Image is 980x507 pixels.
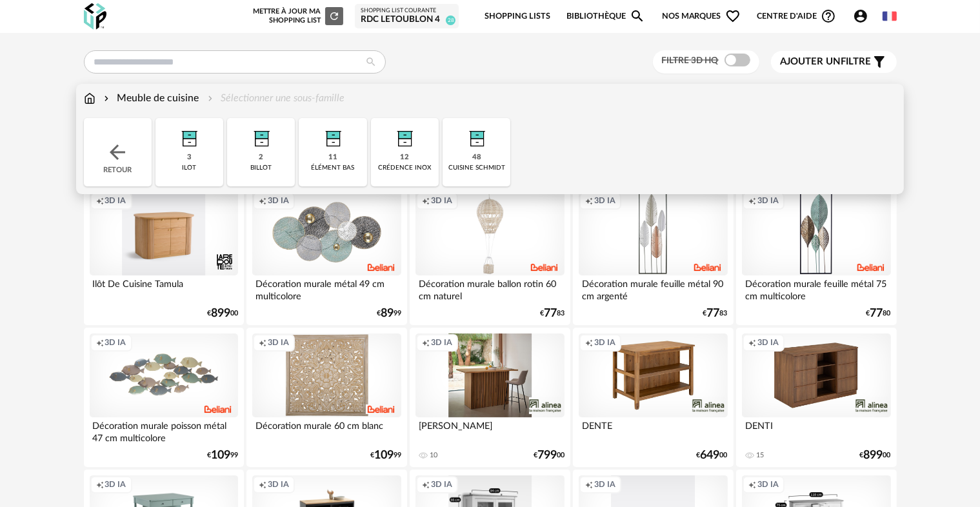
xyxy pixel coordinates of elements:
div: € 80 [866,309,891,318]
div: € 99 [377,309,401,318]
span: Creation icon [585,479,593,490]
a: BibliothèqueMagnify icon [566,1,645,32]
span: 109 [374,451,394,460]
a: Creation icon 3D IA DENTE €64900 [573,328,733,467]
span: Heart Outline icon [725,8,741,24]
a: Creation icon 3D IA Ilôt De Cuisine Tamula €89900 [84,186,244,325]
span: Creation icon [259,195,266,206]
span: 28 [446,15,455,25]
a: Creation icon 3D IA DENTI 15 €89900 [736,328,896,467]
span: Creation icon [748,195,756,206]
span: Magnify icon [630,8,645,24]
div: € 00 [860,451,891,460]
div: ilot [182,164,196,172]
span: 3D IA [757,479,779,490]
div: cuisine schmidt [448,164,505,172]
span: filtre [781,55,872,68]
span: 3D IA [431,479,452,490]
div: Décoration murale métal 49 cm multicolore [252,275,401,301]
span: 3D IA [594,195,615,206]
div: € 00 [534,451,565,460]
span: 649 [701,451,720,460]
span: 77 [544,309,557,318]
span: 899 [211,309,230,318]
div: € 00 [207,309,238,318]
div: 48 [472,153,481,163]
span: 3D IA [594,337,615,348]
img: OXP [84,3,106,30]
span: Creation icon [748,479,756,490]
span: Refresh icon [328,12,340,19]
div: Décoration murale feuille métal 75 cm multicolore [742,275,890,301]
span: Creation icon [259,479,266,490]
span: Account Circle icon [853,8,868,24]
span: Help Circle Outline icon [821,8,836,24]
div: 2 [259,153,263,163]
span: 3D IA [757,337,779,348]
div: € 83 [703,309,728,318]
span: 3D IA [757,195,779,206]
span: 3D IA [105,337,126,348]
a: Creation icon 3D IA Décoration murale poisson métal 47 cm multicolore €10999 [84,328,244,467]
img: fr [883,9,897,23]
img: Rangement.png [172,118,206,153]
span: 77 [707,309,720,318]
a: Creation icon 3D IA [PERSON_NAME] 10 €79900 [410,328,570,467]
div: Retour [84,118,152,186]
span: Ajouter un [781,57,841,66]
div: Meuble de cuisine [101,91,199,106]
span: 899 [864,451,883,460]
img: svg+xml;base64,PHN2ZyB3aWR0aD0iMjQiIGhlaWdodD0iMjQiIHZpZXdCb3g9IjAgMCAyNCAyNCIgZmlsbD0ibm9uZSIgeG... [106,141,129,164]
span: 3D IA [105,479,126,490]
div: [PERSON_NAME] [415,417,564,443]
span: Creation icon [585,337,593,348]
span: 3D IA [268,479,289,490]
span: 3D IA [431,195,452,206]
span: Creation icon [96,195,104,206]
img: Rangement.png [387,118,422,153]
span: Nos marques [662,1,741,32]
div: Décoration murale feuille métal 90 cm argenté [579,275,727,301]
img: svg+xml;base64,PHN2ZyB3aWR0aD0iMTYiIGhlaWdodD0iMTYiIHZpZXdCb3g9IjAgMCAxNiAxNiIgZmlsbD0ibm9uZSIgeG... [101,91,112,106]
span: Creation icon [96,479,104,490]
span: Creation icon [422,337,430,348]
span: Creation icon [259,337,266,348]
div: Décoration murale ballon rotin 60 cm naturel [415,275,564,301]
span: Creation icon [748,337,756,348]
div: DENTE [579,417,727,443]
div: 12 [400,153,409,163]
div: DENTI [742,417,890,443]
span: 109 [211,451,230,460]
div: € 83 [540,309,565,318]
div: € 99 [370,451,401,460]
div: Ilôt De Cuisine Tamula [90,275,238,301]
div: 15 [756,451,764,460]
span: Centre d'aideHelp Circle Outline icon [757,8,836,24]
div: 3 [187,153,192,163]
div: 11 [328,153,337,163]
span: 3D IA [431,337,452,348]
span: 77 [870,309,883,318]
span: 3D IA [105,195,126,206]
span: Creation icon [585,195,593,206]
img: Rangement.png [315,118,350,153]
a: Creation icon 3D IA Décoration murale feuille métal 75 cm multicolore €7780 [736,186,896,325]
img: Rangement.png [459,118,494,153]
span: 89 [381,309,394,318]
a: Creation icon 3D IA Décoration murale 60 cm blanc €10999 [246,328,406,467]
a: Creation icon 3D IA Décoration murale ballon rotin 60 cm naturel €7783 [410,186,570,325]
span: Filtre 3D HQ [662,56,719,65]
div: Shopping List courante [361,7,453,15]
div: billot [250,164,272,172]
div: € 99 [207,451,238,460]
button: Ajouter unfiltre Filter icon [771,51,897,73]
a: Shopping Lists [485,1,550,32]
a: Creation icon 3D IA Décoration murale feuille métal 90 cm argenté €7783 [573,186,733,325]
div: Décoration murale 60 cm blanc [252,417,401,443]
a: Creation icon 3D IA Décoration murale métal 49 cm multicolore €8999 [246,186,406,325]
span: 3D IA [268,195,289,206]
span: Creation icon [96,337,104,348]
div: RDC LETOUBLON 4 [361,14,453,26]
span: 3D IA [268,337,289,348]
div: élément bas [312,164,355,172]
